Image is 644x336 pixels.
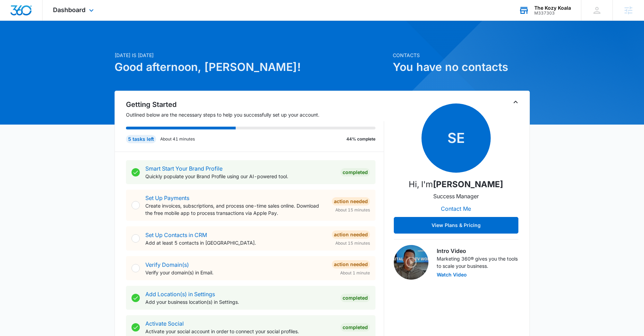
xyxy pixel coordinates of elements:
[534,5,571,11] div: account name
[332,197,370,206] div: Action Needed
[145,261,189,268] a: Verify Domain(s)
[335,240,370,246] span: About 15 minutes
[145,239,326,246] p: Add at least 5 contacts in [GEOGRAPHIC_DATA].
[434,200,478,217] button: Contact Me
[335,207,370,213] span: About 15 minutes
[437,247,518,255] h3: Intro Video
[126,135,156,143] div: 5 tasks left
[437,255,518,270] p: Marketing 360® gives you the tools to scale your business.
[145,269,326,276] p: Verify your domain(s) in Email.
[145,320,184,327] a: Activate Social
[126,99,384,110] h2: Getting Started
[433,192,479,200] p: Success Manager
[160,136,195,142] p: About 41 minutes
[393,52,530,59] p: Contacts
[409,178,503,191] p: Hi, I'm
[145,165,223,172] a: Smart Start Your Brand Profile
[145,202,326,217] p: Create invoices, subscriptions, and process one-time sales online. Download the free mobile app t...
[145,291,215,298] a: Add Location(s) in Settings
[145,194,189,201] a: Set Up Payments
[115,59,389,75] h1: Good afternoon, [PERSON_NAME]!
[341,323,370,332] div: Completed
[433,179,503,189] strong: [PERSON_NAME]
[145,298,335,306] p: Add your business location(s) in Settings.
[394,217,518,234] button: View Plans & Pricing
[341,294,370,302] div: Completed
[421,103,491,173] span: SE
[534,11,571,16] div: account id
[394,245,428,280] img: Intro Video
[340,270,370,276] span: About 1 minute
[126,111,384,118] p: Outlined below are the necessary steps to help you successfully set up your account.
[145,173,335,180] p: Quickly populate your Brand Profile using our AI-powered tool.
[341,168,370,176] div: Completed
[53,6,85,13] span: Dashboard
[115,52,389,59] p: [DATE] is [DATE]
[332,230,370,239] div: Action Needed
[145,328,335,335] p: Activate your social account in order to connect your social profiles.
[393,59,530,75] h1: You have no contacts
[437,272,467,277] button: Watch Video
[346,136,375,142] p: 44% complete
[332,260,370,269] div: Action Needed
[511,98,520,106] button: Toggle Collapse
[145,231,207,238] a: Set Up Contacts in CRM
